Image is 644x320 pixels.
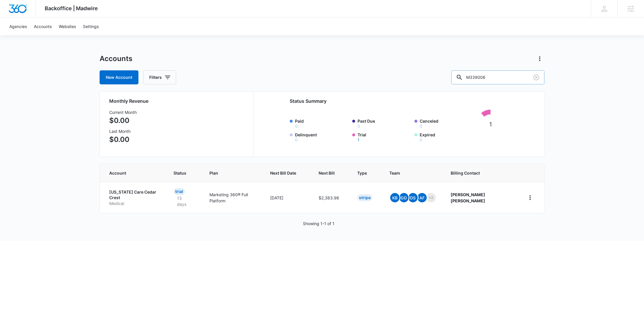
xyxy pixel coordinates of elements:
[399,193,409,202] span: GD
[319,170,335,176] span: Next Bill
[109,109,137,115] h3: Current Month
[209,192,256,204] p: Marketing 360® Full Platform
[173,195,195,207] p: 13 days
[263,182,312,213] td: [DATE]
[357,138,360,142] button: Trial
[30,18,55,35] a: Accounts
[489,121,492,128] tspan: 1
[426,193,436,202] span: +2
[357,170,367,176] span: Type
[270,170,296,176] span: Next Bill Date
[525,193,535,202] button: home
[45,5,98,11] span: Backoffice | Madwire
[303,220,334,227] p: Showing 1-1 of 1
[417,193,427,202] span: AF
[451,192,485,203] strong: [PERSON_NAME] [PERSON_NAME]
[173,170,187,176] span: Status
[295,132,349,142] label: Delinquent
[173,188,185,195] div: Trial
[6,18,30,35] a: Agencies
[109,189,159,201] p: [US_STATE] Care Cedar Crest
[100,54,132,63] h1: Accounts
[420,132,473,142] label: Expired
[143,70,176,84] button: Filters
[532,73,541,82] button: Clear
[535,54,544,63] button: Actions
[55,18,79,35] a: Websites
[100,70,138,84] a: New Account
[451,70,544,84] input: Search
[390,193,400,202] span: KB
[389,170,428,176] span: Team
[312,182,350,213] td: $2,383.96
[109,115,137,126] p: $0.00
[209,170,256,176] span: Plan
[295,118,349,128] label: Paid
[420,118,473,128] label: Canceled
[109,134,137,145] p: $0.00
[357,118,411,128] label: Past Due
[357,194,372,201] div: Stripe
[109,170,151,176] span: Account
[109,128,137,134] h3: Last Month
[290,98,506,105] h2: Status Summary
[451,170,511,176] span: Billing Contact
[109,201,159,206] p: Medical
[109,189,159,206] a: [US_STATE] Care Cedar CrestMedical
[357,132,411,142] label: Trial
[79,18,102,35] a: Settings
[408,193,418,202] span: DS
[109,98,246,105] h2: Monthly Revenue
